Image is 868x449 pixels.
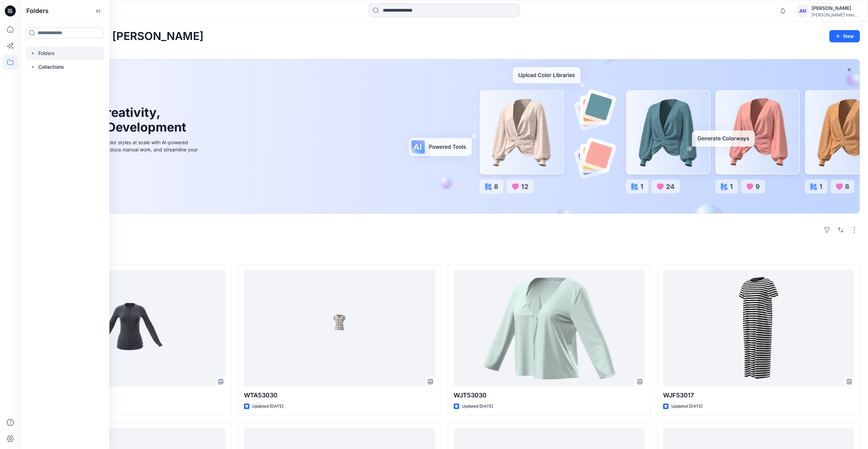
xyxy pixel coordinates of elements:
[454,270,645,386] a: WJT53030
[46,139,199,160] div: Explore ideas faster and recolor styles at scale with AI-powered tools that boost creativity, red...
[252,403,283,410] p: Updated [DATE]
[244,391,435,400] p: WTA53030
[29,249,860,257] h4: Styles
[796,5,809,17] div: AN
[454,391,645,400] p: WJT53030
[244,270,435,386] a: WTA53030
[35,270,225,386] a: WBB53023
[671,403,702,410] p: Updated [DATE]
[462,403,493,410] p: Updated [DATE]
[812,12,859,17] div: [PERSON_NAME] International
[35,391,225,400] p: WBB53023
[812,4,859,12] div: [PERSON_NAME]
[663,270,854,386] a: WJF53017
[46,168,199,182] a: Discover more
[46,105,189,135] h1: Unleash Creativity, Speed Up Development
[829,30,860,42] button: New
[29,30,204,43] h2: Welcome back, [PERSON_NAME]
[663,391,854,400] p: WJF53017
[38,63,64,71] p: Collections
